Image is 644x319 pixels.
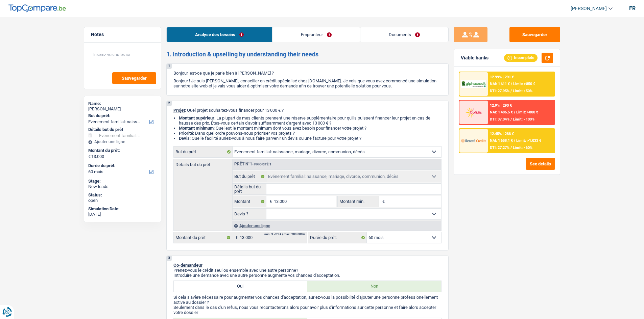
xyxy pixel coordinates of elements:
span: € [88,154,91,159]
span: DTI: 27.27% [490,145,509,150]
span: / [514,138,515,143]
label: But du prêt [233,171,267,182]
label: Durée du prêt: [88,163,156,168]
label: But du prêt [174,147,233,157]
div: Incomplete [504,54,538,61]
strong: Priorité [179,131,193,136]
span: / [510,89,512,93]
span: Devis [179,136,190,141]
p: : Quel projet souhaitez-vous financer pour 13 000 € ? [173,108,442,113]
a: Documents [360,27,448,42]
a: Analyse des besoins [167,27,272,42]
div: Viable banks [461,55,488,61]
label: Montant du prêt: [88,148,156,153]
label: Montant [233,196,267,207]
div: 3 [167,256,172,261]
label: Détails but du prêt [174,159,232,167]
div: [PERSON_NAME] [88,106,157,112]
div: fr [629,5,636,11]
span: Limit: >850 € [513,82,535,86]
div: min: 3.701 € / max: 200.000 € [264,233,305,236]
strong: Montant supérieur [179,115,214,121]
a: Emprunteur [272,27,360,42]
div: 12.45% | 288 € [490,132,514,136]
div: Simulation Date: [88,206,157,212]
img: Record Credits [461,134,486,147]
div: 2 [167,101,172,106]
label: Durée du prêt: [308,232,367,243]
span: Projet [173,108,185,113]
span: [PERSON_NAME] [571,6,607,11]
li: : Dans quel ordre pouvons-nous prioriser vos projets ? [179,131,442,136]
h2: 1. Introduction & upselling by understanding their needs [166,51,449,58]
p: Bonjour ! Je suis [PERSON_NAME], conseiller en crédit spécialisé chez [DOMAIN_NAME]. Je vois que ... [173,78,442,88]
label: Oui [174,281,308,292]
div: Name: [88,101,157,106]
div: open [88,198,157,203]
div: Ajouter une ligne [88,139,157,144]
div: Détails but du prêt [88,127,157,132]
div: Stage: [88,179,157,184]
p: Introduire une demande avec une autre personne augmente vos chances d'acceptation. [173,273,442,278]
div: 12.99% | 291 € [490,75,514,79]
span: € [379,196,386,207]
li: : Quel est le montant minimum dont vous avez besoin pour financer votre projet ? [179,126,442,131]
span: / [510,117,512,122]
div: Ajouter une ligne [232,221,441,231]
span: Co-demandeur [173,263,202,268]
button: Sauvegarder [509,27,560,42]
label: Montant du prêt [174,232,232,243]
span: € [232,232,240,243]
label: Détails but du prêt [233,184,267,194]
img: TopCompare Logo [8,4,66,12]
strong: Montant minimum [179,126,214,131]
span: NAI: 1 486,5 € [490,110,513,114]
span: DTI: 37.04% [490,117,509,122]
img: Cofidis [461,106,486,118]
span: / [510,145,512,150]
button: Sauvegarder [112,72,156,84]
li: : Quelle facilité auriez-vous à nous faire parvenir un devis ou une facture pour votre projet ? [179,136,442,141]
label: But du prêt: [88,113,156,118]
span: / [514,110,515,114]
span: Limit: <50% [513,89,532,93]
li: : La plupart de mes clients prennent une réserve supplémentaire pour qu'ils puissent financer leu... [179,115,442,126]
span: Sauvegarder [122,76,147,80]
span: Limit: >800 € [516,110,538,114]
div: 12.9% | 290 € [490,103,512,108]
p: Seulement dans le cas d'un refus, nous vous recontacterons alors pour avoir plus d'informations s... [173,305,442,315]
h5: Notes [91,32,154,37]
a: [PERSON_NAME] [565,3,613,14]
span: Limit: <60% [513,145,532,150]
div: Prêt n°1 [233,162,273,166]
span: DTI: 27.95% [490,89,509,93]
span: / [511,82,512,86]
div: 1 [167,64,172,69]
div: [DATE] [88,212,157,217]
span: Limit: <100% [513,117,534,122]
span: NAI: 1 611 € [490,82,510,86]
div: New leads [88,184,157,189]
span: NAI: 1 658,1 € [490,138,513,143]
img: AlphaCredit [461,80,486,88]
span: Limit: >1.033 € [516,138,541,143]
p: Si cela s'avère nécessaire pour augmenter vos chances d'acceptation, auriez-vous la possibilité d... [173,295,442,305]
div: Status: [88,192,157,198]
p: Prenez-vous le crédit seul ou ensemble avec une autre personne? [173,268,442,273]
label: Non [307,281,441,292]
span: € [266,196,274,207]
p: Bonjour, est-ce que je parle bien à [PERSON_NAME] ? [173,71,442,76]
label: Devis ? [233,209,267,219]
label: Montant min. [338,196,379,207]
span: - Priorité 1 [252,162,271,166]
button: See details [526,158,555,170]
